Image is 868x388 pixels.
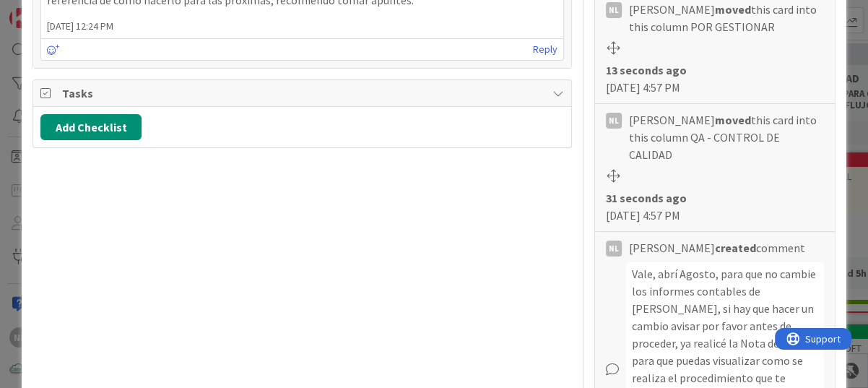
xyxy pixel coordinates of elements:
[62,85,545,102] span: Tasks
[533,40,557,59] a: Reply
[606,189,824,224] div: [DATE] 4:57 PM
[715,2,751,17] b: moved
[41,19,563,34] span: [DATE] 12:24 PM
[40,114,142,140] button: Add Checklist
[629,111,824,163] span: [PERSON_NAME] this card into this column QA - CONTROL DE CALIDAD
[715,113,751,127] b: moved
[715,241,756,255] b: created
[629,239,805,256] span: [PERSON_NAME] comment
[606,2,622,18] div: NL
[606,241,622,256] div: NL
[606,61,824,96] div: [DATE] 4:57 PM
[606,191,687,205] b: 31 seconds ago
[629,1,824,35] span: [PERSON_NAME] this card into this column POR GESTIONAR
[606,113,622,129] div: NL
[606,63,687,77] b: 13 seconds ago
[30,2,66,20] span: Support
